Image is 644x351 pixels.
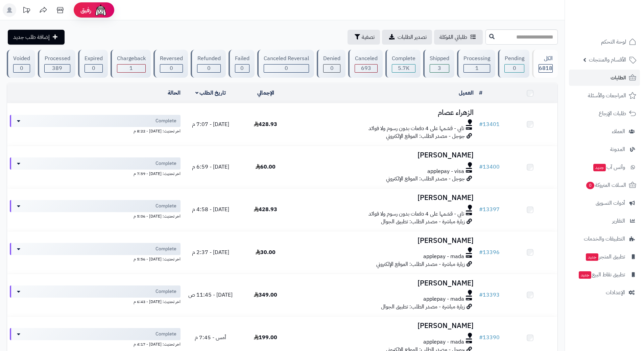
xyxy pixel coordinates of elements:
span: 60.00 [256,163,276,171]
span: أمس - 7:45 م [195,333,226,342]
span: تابي - قسّمها على 4 دفعات بدون رسوم ولا فوائد [368,125,464,132]
div: 693 [355,65,377,72]
span: طلبات الإرجاع [599,109,626,118]
div: 0 [264,65,309,72]
a: الحالة [168,89,181,97]
a: Chargeback 1 [109,50,152,78]
div: Refunded [197,55,220,62]
span: جديد [586,253,598,261]
div: 1 [117,65,145,72]
div: Canceled Reversal [264,55,309,62]
span: السلات المتروكة [586,180,626,190]
span: [DATE] - 7:07 م [192,120,229,128]
h3: الزهراء عصام [296,109,474,117]
a: Voided 0 [5,50,37,78]
a: الكل6818 [531,50,559,78]
span: تابي - قسّمها على 4 دفعات بدون رسوم ولا فوائد [368,210,464,218]
div: اخر تحديث: [DATE] - 7:59 م [10,170,181,177]
span: 0 [240,64,244,72]
h3: [PERSON_NAME] [296,151,474,159]
span: 428.93 [254,205,277,214]
a: تحديثات المنصة [18,3,35,19]
span: 6818 [539,64,552,72]
div: 0 [14,65,30,72]
a: السلات المتروكة0 [569,177,640,193]
span: رفيق [80,6,91,14]
a: #13393 [479,291,500,299]
a: إضافة طلب جديد [8,30,65,45]
span: جوجل - مصدر الطلب: الموقع الإلكتروني [386,175,465,183]
span: [DATE] - 6:59 م [192,163,229,171]
a: #13401 [479,120,500,128]
div: اخر تحديث: [DATE] - 5:56 م [10,255,181,262]
span: جديد [593,164,606,171]
span: التقارير [612,216,625,226]
span: 1 [129,64,133,72]
h3: [PERSON_NAME] [296,194,474,202]
span: [DATE] - 11:45 ص [188,291,233,299]
span: لوحة التحكم [601,37,626,47]
div: 1 [464,65,490,72]
span: 0 [513,64,516,72]
a: الإعدادات [569,284,640,301]
a: #13397 [479,205,500,214]
span: 5.7K [398,64,409,72]
span: # [479,120,483,128]
span: [DATE] - 4:58 م [192,205,229,214]
span: زيارة مباشرة - مصدر الطلب: الموقع الإلكتروني [376,260,465,268]
div: Expired [85,55,103,62]
a: طلبات الإرجاع [569,105,640,122]
span: زيارة مباشرة - مصدر الطلب: تطبيق الجوال [381,218,465,226]
div: Shipped [430,55,449,62]
span: أدوات التسويق [596,198,625,208]
div: 3 [430,65,449,72]
div: 389 [45,65,70,72]
span: # [479,205,483,214]
div: 0 [324,65,340,72]
div: اخر تحديث: [DATE] - 4:17 م [10,340,181,347]
span: # [479,333,483,342]
span: applepay - mada [423,295,464,303]
span: Complete [156,203,176,209]
span: جوجل - مصدر الطلب: الموقع الإلكتروني [386,132,465,140]
div: Complete [392,55,415,62]
span: Complete [156,331,176,337]
a: طلباتي المُوكلة [434,30,483,45]
div: اخر تحديث: [DATE] - 5:06 م [10,212,181,219]
div: Voided [13,55,30,62]
a: المراجعات والأسئلة [569,87,640,104]
div: اخر تحديث: [DATE] - 6:43 م [10,298,181,305]
div: 0 [85,65,102,72]
span: applepay - visa [427,168,464,175]
a: لوحة التحكم [569,34,640,50]
h3: [PERSON_NAME] [296,279,474,287]
span: 693 [361,64,371,72]
div: Processed [44,55,70,62]
a: Expired 0 [77,50,109,78]
span: 0 [586,182,594,189]
a: Reversed 0 [152,50,189,78]
span: الأقسام والمنتجات [589,55,626,65]
span: applepay - mada [423,338,464,346]
span: 1 [475,64,479,72]
span: طلباتي المُوكلة [439,33,467,41]
a: تصدير الطلبات [382,30,432,45]
span: 428.93 [254,120,277,128]
div: Canceled [355,55,377,62]
a: Shipped 3 [422,50,456,78]
div: اخر تحديث: [DATE] - 8:22 م [10,127,181,134]
span: المدونة [610,145,625,154]
div: Reversed [160,55,183,62]
span: زيارة مباشرة - مصدر الطلب: تطبيق الجوال [381,303,465,311]
span: 30.00 [256,248,276,256]
span: جديد [579,271,591,279]
span: تصدير الطلبات [398,33,427,41]
a: المدونة [569,141,640,157]
div: Processing [463,55,490,62]
span: التطبيقات والخدمات [584,234,625,244]
a: الإجمالي [257,89,274,97]
span: 389 [52,64,62,72]
span: 0 [170,64,173,72]
a: # [479,89,482,97]
div: 0 [197,65,220,72]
